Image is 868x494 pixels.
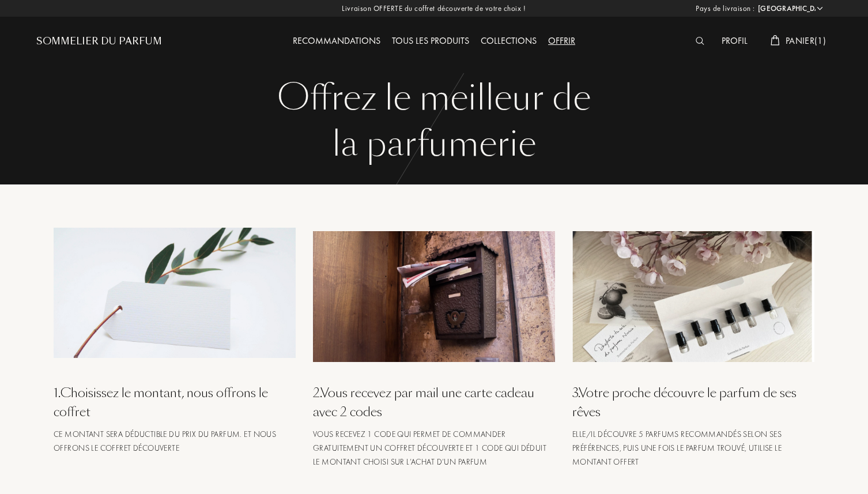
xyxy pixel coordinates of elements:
a: Collections [475,35,542,47]
div: Recommandations [287,34,386,49]
div: Ce montant sera déductible du prix du parfum. Et nous offrons le coffret découverte [54,427,296,455]
a: Sommelier du Parfum [36,35,162,48]
div: 3 . Votre proche découvre le parfum de ses rêves [572,383,814,421]
span: Pays de livraison : [696,3,755,14]
div: Collections [475,34,542,49]
img: gift_3.jpg [572,231,814,361]
div: Elle/il découvre 5 parfums recommandés selon ses préférences, puis une fois le parfum trouvé, uti... [572,427,814,469]
a: Profil [716,35,753,47]
span: Panier ( 1 ) [786,35,826,47]
div: Offrez le meilleur de [45,75,823,121]
div: la parfumerie [45,121,823,167]
img: gift_1.jpg [54,228,296,358]
img: gift_2.jpg [313,231,555,361]
img: search_icn_white.svg [696,37,704,45]
div: Profil [716,34,753,49]
div: Vous recevez 1 code qui permet de commander gratuitement un coffret découverte et 1 code qui dédu... [313,427,555,469]
a: Offrir [542,35,581,47]
div: 2 . Vous recevez par mail une carte cadeau avec 2 codes [313,383,555,421]
img: cart_white.svg [771,35,780,46]
div: Tous les produits [386,34,475,49]
div: 1 . Choisissez le montant, nous offrons le coffret [54,383,296,421]
div: Offrir [542,34,581,49]
a: Tous les produits [386,35,475,47]
a: Recommandations [287,35,386,47]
